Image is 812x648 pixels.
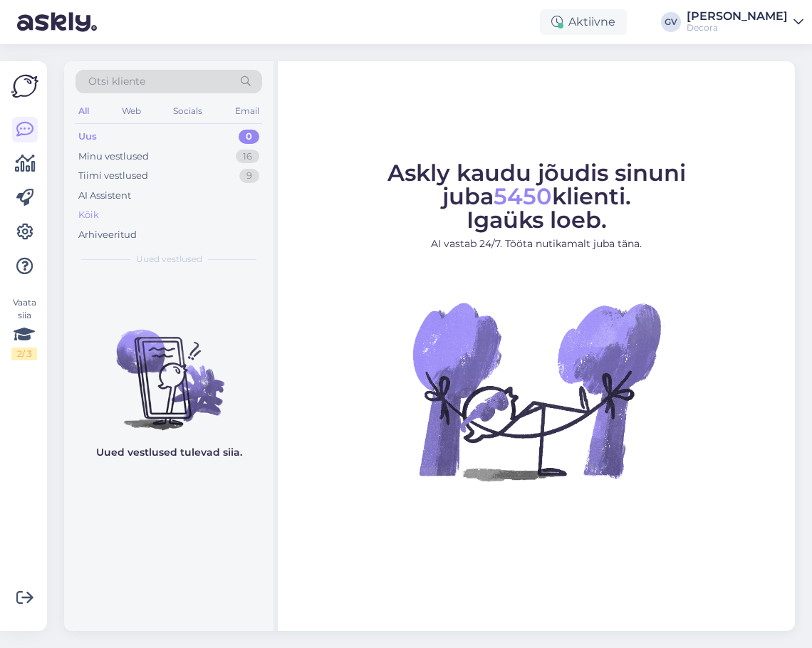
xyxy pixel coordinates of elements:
div: GV [661,12,681,32]
div: 16 [236,150,259,164]
div: Arhiveeritud [78,228,137,242]
div: 2 / 3 [11,347,37,360]
div: Web [119,102,144,120]
div: 0 [239,130,259,144]
span: 5450 [494,182,552,210]
img: No Chat active [408,263,665,519]
div: AI Assistent [78,189,131,203]
div: 9 [239,169,259,183]
img: No chats [64,304,274,432]
div: Kõik [78,208,99,222]
div: [PERSON_NAME] [687,11,788,22]
div: All [76,102,92,120]
div: Tiimi vestlused [78,169,148,183]
p: Uued vestlused tulevad siia. [96,445,242,460]
span: Otsi kliente [88,74,145,89]
span: Askly kaudu jõudis sinuni juba klienti. Igaüks loeb. [387,159,686,234]
span: Uued vestlused [136,253,202,266]
div: Minu vestlused [78,150,149,164]
div: Uus [78,130,97,144]
div: Decora [687,22,788,33]
img: Askly Logo [11,73,38,100]
div: Aktiivne [540,9,627,35]
p: AI vastab 24/7. Tööta nutikamalt juba täna. [291,236,782,251]
div: Email [232,102,262,120]
div: Vaata siia [11,296,37,360]
div: Socials [170,102,205,120]
a: [PERSON_NAME]Decora [687,11,803,33]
